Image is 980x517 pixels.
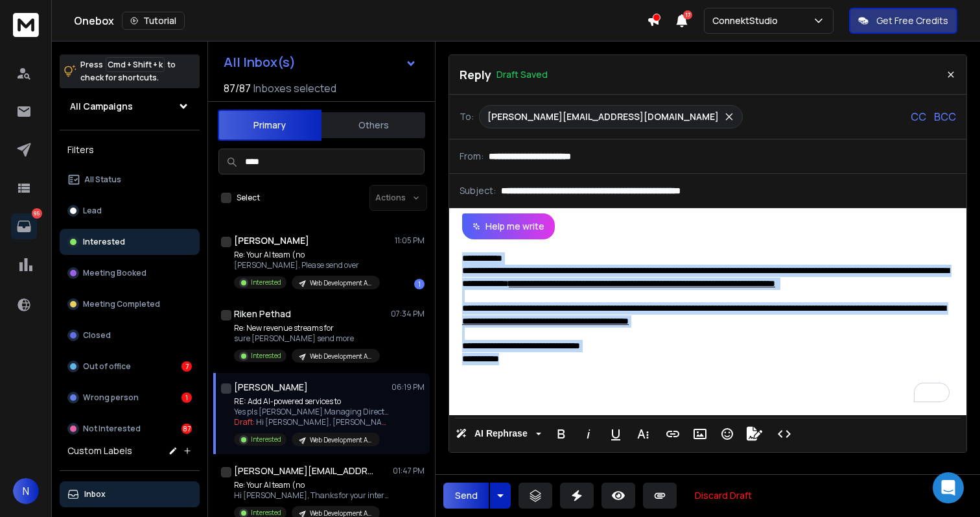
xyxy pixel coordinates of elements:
[234,480,390,490] p: Re: Your AI team (no
[74,12,647,30] div: Onebox
[603,421,628,447] button: Underline (⌘U)
[11,213,37,239] a: 95
[234,396,390,407] p: RE: Add AI-powered services to
[234,333,380,344] p: sure [PERSON_NAME] send more
[83,299,160,309] p: Meeting Completed
[683,10,692,19] span: 17
[60,93,200,119] button: All Campaigns
[60,229,200,255] button: Interested
[393,466,425,476] p: 01:47 PM
[660,421,685,447] button: Insert Link (⌘K)
[60,322,200,348] button: Closed
[122,12,185,30] button: Tutorial
[715,421,740,447] button: Emoticons
[462,213,555,239] button: Help me write
[181,361,192,372] div: 7
[234,307,291,320] h1: Riken Pethad
[84,174,121,185] p: All Status
[234,250,380,260] p: Re: Your AI team (no
[60,260,200,286] button: Meeting Booked
[460,184,496,197] p: Subject:
[712,14,783,27] p: ConnektStudio
[84,489,106,499] p: Inbox
[60,385,200,411] button: Wrong person1
[876,14,948,27] p: Get Free Credits
[256,416,402,427] span: Hi [PERSON_NAME], [PERSON_NAME] ...
[549,421,574,447] button: Bold (⌘B)
[234,416,255,427] span: Draft:
[742,421,767,447] button: Signature
[496,68,548,81] p: Draft Saved
[460,150,484,163] p: From:
[83,330,111,341] p: Closed
[60,416,200,442] button: Not Interested87
[83,424,141,434] p: Not Interested
[472,428,530,439] span: AI Rephrase
[414,279,425,289] div: 1
[181,392,192,403] div: 1
[181,424,192,434] div: 87
[310,278,372,288] p: Web Development Agency Last
[391,382,425,392] p: 06:19 PM
[237,193,260,203] label: Select
[911,109,926,125] p: CC
[251,278,281,287] p: Interested
[60,291,200,317] button: Meeting Completed
[460,110,474,123] p: To:
[60,141,200,159] h3: Filters
[234,260,380,271] p: [PERSON_NAME]. Please send over
[13,478,39,504] button: N
[224,56,296,69] h1: All Inbox(s)
[83,206,102,216] p: Lead
[251,351,281,361] p: Interested
[106,57,165,72] span: Cmd + Shift + k
[849,8,957,34] button: Get Free Credits
[234,234,309,247] h1: [PERSON_NAME]
[234,464,377,477] h1: [PERSON_NAME][EMAIL_ADDRESS][DOMAIN_NAME]
[443,483,489,509] button: Send
[772,421,797,447] button: Code View
[631,421,655,447] button: More Text
[391,309,425,319] p: 07:34 PM
[933,472,964,503] div: Open Intercom Messenger
[321,111,425,139] button: Others
[60,167,200,193] button: All Status
[60,198,200,224] button: Lead
[453,421,544,447] button: AI Rephrase
[253,80,336,96] h3: Inboxes selected
[395,235,425,246] p: 11:05 PM
[934,109,956,125] p: BCC
[234,323,380,333] p: Re: New revenue streams for
[684,483,762,509] button: Discard Draft
[251,435,281,444] p: Interested
[83,361,131,372] p: Out of office
[310,435,372,445] p: Web Development Agency Last
[213,49,427,75] button: All Inbox(s)
[83,237,125,247] p: Interested
[218,110,321,141] button: Primary
[224,80,251,96] span: 87 / 87
[234,490,390,501] p: Hi [PERSON_NAME], Thanks for your interest.
[83,392,139,403] p: Wrong person
[80,58,176,84] p: Press to check for shortcuts.
[234,407,390,417] p: Yes pls [PERSON_NAME] Managing Director
[487,110,719,123] p: [PERSON_NAME][EMAIL_ADDRESS][DOMAIN_NAME]
[67,444,132,457] h3: Custom Labels
[460,66,491,84] p: Reply
[234,381,308,394] h1: [PERSON_NAME]
[688,421,712,447] button: Insert Image (⌘P)
[60,354,200,379] button: Out of office7
[32,208,42,219] p: 95
[310,352,372,361] p: Web Development Agency Last
[60,481,200,507] button: Inbox
[449,239,966,415] div: To enrich screen reader interactions, please activate Accessibility in Grammarly extension settings
[83,268,146,278] p: Meeting Booked
[70,100,133,113] h1: All Campaigns
[576,421,601,447] button: Italic (⌘I)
